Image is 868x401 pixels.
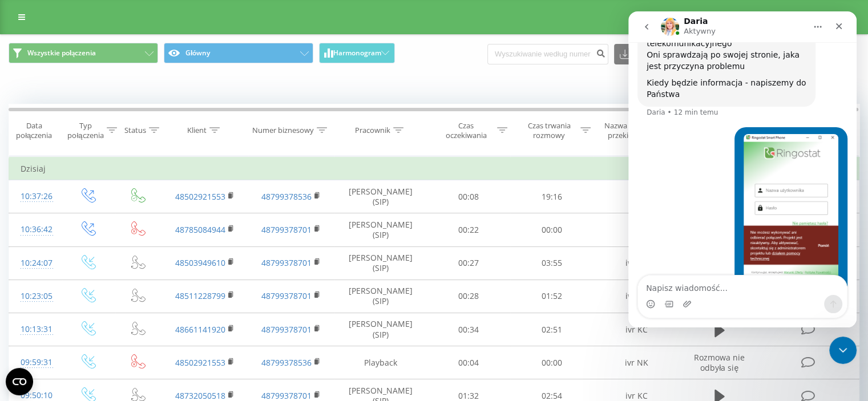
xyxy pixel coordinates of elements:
td: 00:08 [427,180,510,213]
td: ivr KC [593,313,679,346]
a: 48785084944 [175,224,225,235]
button: Open CMP widget [6,368,33,395]
a: 48799378701 [261,257,312,268]
a: 48511228799 [175,290,225,301]
div: Nazwa schematu przekierowania [604,121,664,140]
button: Harmonogram [319,43,395,63]
a: 48799378701 [261,290,312,301]
td: [PERSON_NAME] (SIP) [334,246,427,280]
a: 48503949610 [175,257,225,268]
td: Playback [334,346,427,379]
td: 01:52 [510,280,593,313]
button: Wszystkie połączenia [9,43,158,63]
a: 48799378536 [261,191,312,202]
a: 48502921553 [175,191,225,202]
span: Wszystkie połączenia [27,48,96,58]
td: 19:16 [510,180,593,213]
td: 00:34 [427,313,510,346]
div: Czas trwania rozmowy [520,121,578,140]
button: Wyślij wiadomość… [196,283,214,302]
div: Kiedy będzie informacja - napiszemy do Państwa [18,66,178,88]
a: 48799378701 [261,324,312,335]
a: 48502921553 [175,357,225,368]
iframe: Intercom live chat [628,11,857,327]
td: [PERSON_NAME] (SIP) [334,280,427,313]
div: Typ połączenia [67,121,103,140]
td: 03:55 [510,246,593,280]
td: 02:51 [510,313,593,346]
textarea: Napisz wiadomość... [10,264,219,283]
div: Klient [187,125,207,135]
button: Eksport [614,44,676,64]
td: ivr KC [593,246,679,280]
div: Pracownik [355,125,390,135]
div: Daria • 12 min temu [18,98,90,104]
div: 10:37:26 [21,185,51,208]
div: Data połączenia [9,121,59,140]
td: 00:27 [427,246,510,280]
div: Status [124,125,146,135]
div: Oni sprawdzają po swojej stronie, jaka jest przyczyna problemu [18,38,178,60]
a: 48799378701 [261,224,312,235]
button: Załaduj załącznik [54,288,63,297]
div: Czas oczekiwania [438,121,495,140]
a: 48799378701 [261,390,312,401]
div: 10:23:05 [21,285,51,307]
td: ivr NK [593,346,679,379]
button: Selektor plików GIF [36,288,45,297]
div: PWL mówi… [9,116,219,283]
div: 10:36:42 [21,218,51,241]
td: [PERSON_NAME] (SIP) [334,213,427,246]
input: Wyszukiwanie według numeru [487,44,608,64]
td: 00:22 [427,213,510,246]
iframe: Intercom live chat [829,337,857,364]
div: Numer biznesowy [252,125,314,135]
button: Główny [164,43,313,63]
td: Dzisiaj [9,157,859,180]
td: 00:04 [427,346,510,379]
a: 48799378536 [261,357,312,368]
td: [PERSON_NAME] (SIP) [334,180,427,213]
div: 10:24:07 [21,252,51,274]
a: 48661141920 [175,324,225,335]
div: 10:13:31 [21,318,51,341]
a: 48732050518 [175,390,225,401]
td: 00:28 [427,280,510,313]
span: Harmonogram [333,49,381,57]
span: Rozmowa nie odbyła się [694,352,745,373]
div: 09:59:31 [21,351,51,374]
td: [PERSON_NAME] (SIP) [334,313,427,346]
td: ivr KC [593,280,679,313]
td: 00:00 [510,346,593,379]
td: 00:00 [510,213,593,246]
button: Selektor emotek [18,288,27,297]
